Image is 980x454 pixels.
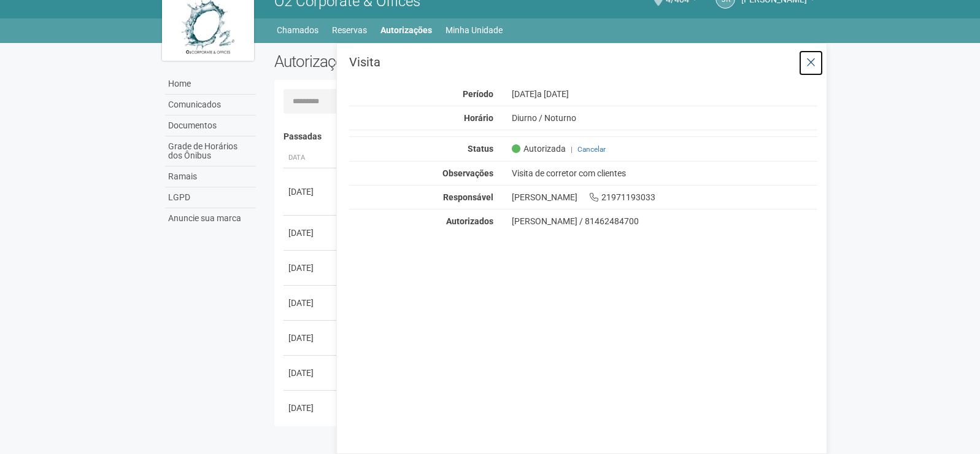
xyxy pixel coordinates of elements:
a: Grade de Horários dos Ônibus [165,136,256,166]
div: [PERSON_NAME] 21971193033 [503,192,827,203]
span: Autorizada [512,143,566,154]
h2: Autorizações [274,52,537,71]
a: Reservas [332,22,367,39]
a: Minha Unidade [446,22,503,39]
strong: Período [463,89,493,99]
h4: Passadas [284,132,809,141]
a: LGPD [165,187,256,208]
div: Visita de corretor com clientes [503,168,827,179]
span: a [DATE] [537,89,569,99]
div: [PERSON_NAME] / 81462484700 [512,216,818,227]
th: Data [284,148,339,168]
a: Autorizações [380,22,432,39]
div: [DATE] [288,262,334,274]
div: [DATE] [288,297,334,309]
a: Home [165,74,256,95]
div: [DATE] [288,402,334,414]
a: Cancelar [577,145,606,154]
div: [DATE] [288,332,334,344]
a: Ramais [165,166,256,187]
strong: Status [468,144,493,154]
a: Comunicados [165,95,256,115]
div: [DATE] [288,227,334,239]
h3: Visita [349,56,817,68]
a: Documentos [165,115,256,136]
a: Chamados [277,22,318,39]
a: Anuncie sua marca [165,208,256,229]
strong: Responsável [443,192,493,202]
strong: Horário [464,113,493,123]
strong: Observações [442,168,493,178]
span: | [571,145,573,154]
strong: Autorizados [446,216,493,226]
div: [DATE] [288,186,334,198]
div: Diurno / Noturno [503,112,827,123]
div: [DATE] [288,367,334,379]
div: [DATE] [503,88,827,100]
